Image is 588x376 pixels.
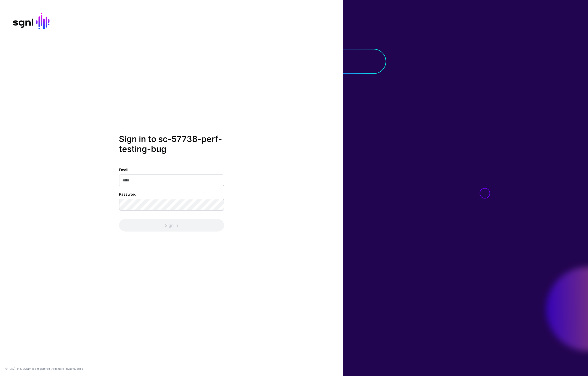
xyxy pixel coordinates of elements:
[119,167,128,172] label: Email
[65,367,74,370] a: Privacy
[119,134,224,154] h2: Sign in to sc-57738-perf-testing-bug
[119,191,136,197] label: Password
[75,367,83,370] a: Terms
[5,367,83,371] div: © [URL], Inc. SGNL® is a registered trademark. &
